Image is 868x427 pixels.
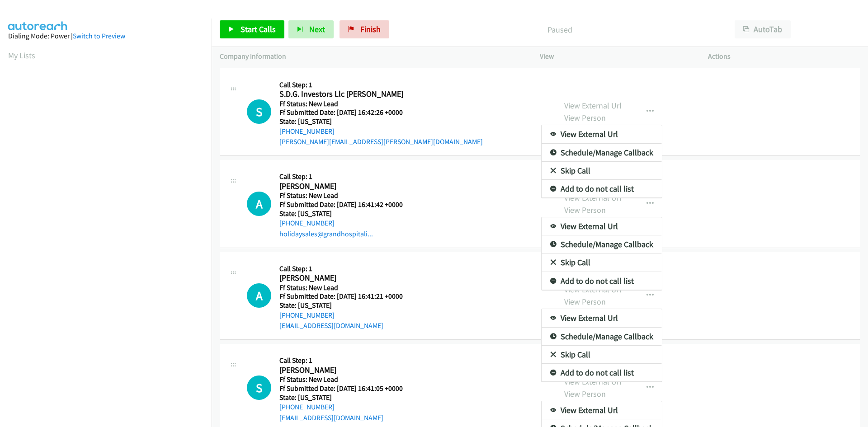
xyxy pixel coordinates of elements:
a: View External Url [542,125,662,143]
a: Add to do not call list [542,180,662,198]
a: My Lists [8,50,35,61]
a: Schedule/Manage Callback [542,144,662,162]
div: Dialing Mode: Power | [8,31,203,42]
a: Skip Call [542,162,662,180]
a: View External Url [542,401,662,419]
a: Schedule/Manage Callback [542,328,662,346]
a: Skip Call [542,253,662,272]
a: Skip Call [542,346,662,364]
a: Add to do not call list [542,272,662,290]
a: Schedule/Manage Callback [542,235,662,253]
a: View External Url [542,309,662,327]
a: View External Url [542,217,662,235]
a: Add to do not call list [542,364,662,382]
a: Switch to Preview [73,32,125,40]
